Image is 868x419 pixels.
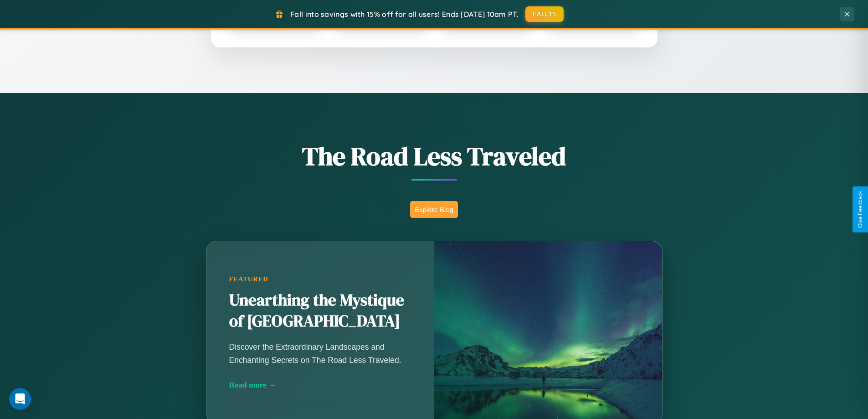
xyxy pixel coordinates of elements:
div: Featured [229,275,411,283]
div: Open Intercom Messenger [9,388,31,410]
div: Read more → [229,380,411,390]
h2: Unearthing the Mystique of [GEOGRAPHIC_DATA] [229,290,411,332]
button: Explore Blog [410,201,458,218]
span: Fall into savings with 15% off for all users! Ends [DATE] 10am PT. [290,10,519,19]
p: Discover the Extraordinary Landscapes and Enchanting Secrets on The Road Less Traveled. [229,341,411,366]
h1: The Road Less Traveled [161,139,708,174]
button: FALL15 [525,6,564,22]
div: Give Feedback [857,191,863,228]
